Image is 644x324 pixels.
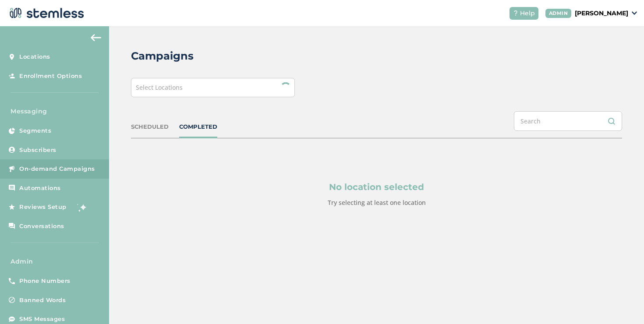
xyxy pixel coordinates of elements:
[19,315,65,324] span: SMS Messages
[19,222,64,231] span: Conversations
[179,123,217,131] div: COMPLETED
[19,184,61,193] span: Automations
[513,11,518,16] img: icon-help-white-03924b79.svg
[19,72,82,81] span: Enrollment Options
[600,282,644,324] iframe: Chat Widget
[632,11,637,15] img: icon_down-arrow-small-66adaf34.svg
[7,4,84,22] img: logo-dark-0685b13c.svg
[19,146,57,155] span: Subscribers
[19,203,67,211] span: Reviews Setup
[19,277,71,285] span: Phone Numbers
[514,111,622,131] input: Search
[520,9,535,18] span: Help
[19,53,50,61] span: Locations
[328,198,426,207] label: Try selecting at least one location
[73,198,91,216] img: glitter-stars-b7820f95.gif
[131,123,169,131] div: SCHEDULED
[19,127,51,135] span: Segments
[575,9,628,18] p: [PERSON_NAME]
[131,48,194,64] h2: Campaigns
[136,83,183,92] span: Select Locations
[545,9,572,18] div: ADMIN
[19,165,95,173] span: On-demand Campaigns
[19,296,66,305] span: Banned Words
[173,180,580,194] p: No location selected
[91,34,101,41] img: icon-arrow-back-accent-c549486e.svg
